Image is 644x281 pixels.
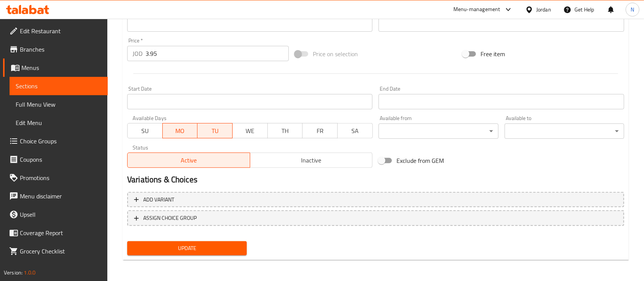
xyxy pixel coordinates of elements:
[267,123,303,138] button: TH
[313,49,358,58] span: Price on selection
[143,213,197,223] span: ASSIGN CHOICE GROUP
[16,118,102,127] span: Edit Menu
[3,150,108,169] a: Coupons
[337,123,373,138] button: SA
[3,187,108,205] a: Menu disclaimer
[127,210,624,226] button: ASSIGN CHOICE GROUP
[20,26,102,36] span: Edit Restaurant
[20,155,102,164] span: Coupons
[197,123,233,138] button: TU
[3,22,108,40] a: Edit Restaurant
[3,40,108,58] a: Branches
[127,16,372,32] input: Please enter product barcode
[536,5,551,14] div: Jordan
[146,46,289,61] input: Please enter price
[24,268,36,278] span: 1.0.0
[162,123,198,138] button: MO
[20,210,102,219] span: Upsell
[20,192,102,201] span: Menu disclaimer
[16,100,102,109] span: Full Menu View
[306,125,335,136] span: FR
[131,155,247,166] span: Active
[250,153,373,168] button: Inactive
[127,123,163,138] button: SU
[131,125,160,136] span: SU
[505,123,624,139] div: ​
[3,132,108,150] a: Choice Groups
[253,155,370,166] span: Inactive
[631,5,634,14] span: N
[481,49,505,58] span: Free item
[379,16,624,32] input: Please enter product sku
[379,123,498,139] div: ​
[3,169,108,187] a: Promotions
[201,125,230,136] span: TU
[16,81,102,91] span: Sections
[127,192,624,208] button: Add variant
[21,63,102,72] span: Menus
[10,77,108,95] a: Sections
[143,195,174,205] span: Add variant
[20,247,102,256] span: Grocery Checklist
[341,125,370,136] span: SA
[20,136,102,146] span: Choice Groups
[20,228,102,237] span: Coverage Report
[20,173,102,182] span: Promotions
[3,242,108,260] a: Grocery Checklist
[133,49,142,58] p: JOD
[166,125,195,136] span: MO
[271,125,300,136] span: TH
[232,123,268,138] button: WE
[3,58,108,77] a: Menus
[127,241,247,255] button: Update
[10,95,108,114] a: Full Menu View
[453,5,500,14] div: Menu-management
[396,156,444,165] span: Exclude from GEM
[127,174,624,185] h2: Variations & Choices
[3,224,108,242] a: Coverage Report
[133,244,241,253] span: Update
[127,153,250,168] button: Active
[3,205,108,224] a: Upsell
[302,123,338,138] button: FR
[4,268,23,278] span: Version:
[10,114,108,132] a: Edit Menu
[20,45,102,54] span: Branches
[236,125,265,136] span: WE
